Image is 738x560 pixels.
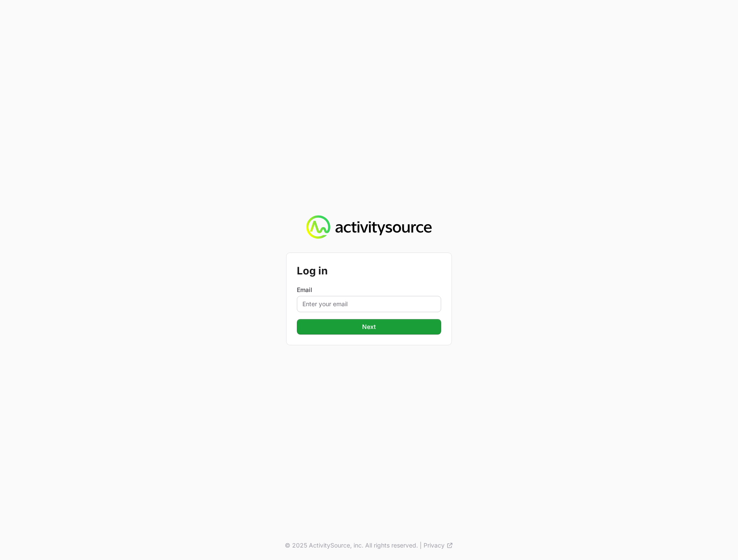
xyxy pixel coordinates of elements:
[297,296,441,312] input: Enter your email
[420,541,422,550] span: |
[297,286,441,294] label: Email
[424,541,453,550] a: Privacy
[306,215,431,239] img: Activity Source
[297,263,441,279] h2: Log in
[297,319,441,335] button: Next
[285,541,418,550] p: © 2025 ActivitySource, inc. All rights reserved.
